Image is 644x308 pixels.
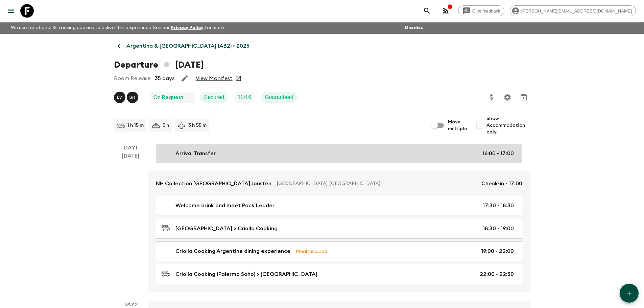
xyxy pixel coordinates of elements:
p: Criolla Cooking (Palermo Soho) > [GEOGRAPHIC_DATA] [175,270,317,278]
div: [PERSON_NAME][EMAIL_ADDRESS][DOMAIN_NAME] [510,5,636,16]
p: On Request [153,93,184,101]
p: 3 h 55 m [188,122,207,129]
button: LVSR [114,92,140,103]
button: Dismiss [403,23,425,32]
a: Privacy Policy [171,25,204,30]
a: Welcome drink and meet Pack Leader17:30 - 18:30 [156,196,522,215]
a: Give feedback [458,5,504,16]
button: Settings [501,91,514,104]
p: [GEOGRAPHIC_DATA] > Criolla Cooking [175,224,278,233]
span: [PERSON_NAME][EMAIL_ADDRESS][DOMAIN_NAME] [518,8,636,14]
button: Update Price, Early Bird Discount and Costs [485,91,498,104]
p: S R [129,95,136,100]
span: Move multiple [448,119,468,132]
a: Criolla Cooking Argentine dining experienceMeal Included19:00 - 22:00 [156,241,522,261]
span: Show Accommodation only [486,115,530,136]
a: NH Collection [GEOGRAPHIC_DATA] Jousten[GEOGRAPHIC_DATA], [GEOGRAPHIC_DATA]Check-in - 17:00 [148,171,530,196]
p: 15 / 16 [238,93,251,101]
button: Archive (Completed, Cancelled or Unsynced Departures only) [517,91,530,104]
div: Secured [200,92,229,103]
a: Argentina & [GEOGRAPHIC_DATA] (AB2) • 2025 [114,39,253,53]
p: Argentina & [GEOGRAPHIC_DATA] (AB2) • 2025 [126,42,249,50]
p: Guaranteed [265,93,293,101]
p: Welcome drink and meet Pack Leader [175,202,275,210]
div: Trip Fill [234,92,255,103]
div: [DATE] [122,152,139,292]
p: Meal Included [296,247,327,255]
a: Criolla Cooking (Palermo Soho) > [GEOGRAPHIC_DATA]22:00 - 22:30 [156,264,522,284]
a: Arrival Transfer16:00 - 17:00 [156,144,522,163]
a: [GEOGRAPHIC_DATA] > Criolla Cooking18:30 - 19:00 [156,218,522,239]
p: Day 1 [114,144,148,152]
p: Arrival Transfer [175,149,216,158]
p: Room Release: [114,74,151,82]
p: Secured [204,93,224,101]
p: Check-in - 17:00 [481,180,522,188]
p: Criolla Cooking Argentine dining experience [175,247,290,255]
p: 3 h [163,122,169,129]
button: search adventures [420,4,434,18]
p: 1 h 15 m [127,122,144,129]
p: L V [117,95,122,100]
h1: Departure [DATE] [114,58,204,72]
p: 35 days [155,74,174,82]
p: We use functional & tracking cookies to deliver this experience. See our for more. [8,22,228,34]
a: View Manifest [196,75,233,82]
p: [GEOGRAPHIC_DATA], [GEOGRAPHIC_DATA] [277,180,476,187]
p: 18:30 - 19:00 [483,224,514,233]
p: 17:30 - 18:30 [483,202,514,210]
button: menu [4,4,18,18]
span: Lucas Valentim, Sol Rodriguez [114,94,140,99]
span: Give feedback [469,8,504,14]
p: 22:00 - 22:30 [480,270,514,278]
p: 19:00 - 22:00 [481,247,514,255]
p: 16:00 - 17:00 [482,149,514,158]
p: NH Collection [GEOGRAPHIC_DATA] Jousten [156,180,271,188]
